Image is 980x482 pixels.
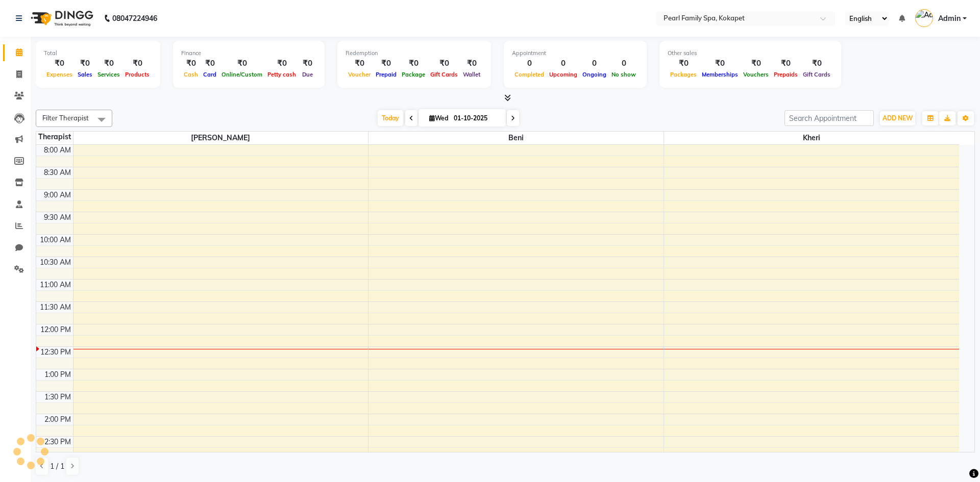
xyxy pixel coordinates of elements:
img: Admin [915,9,933,27]
span: Voucher [346,71,373,78]
span: Completed [512,71,547,78]
span: Wallet [460,71,483,78]
span: Gift Cards [800,71,833,78]
div: 9:30 AM [42,212,73,223]
span: beni [369,132,664,144]
span: Due [300,71,315,78]
div: 2:00 PM [42,414,73,425]
div: Finance [181,49,316,58]
div: 11:00 AM [38,280,73,290]
span: ADD NEW [883,114,913,122]
span: Card [201,71,219,78]
span: Sales [75,71,95,78]
input: 2025-10-01 [451,111,502,126]
button: ADD NEW [880,111,915,125]
div: 0 [580,58,609,69]
span: Package [399,71,428,78]
div: 12:30 PM [38,347,73,358]
div: Total [44,49,152,58]
div: ₹0 [44,58,75,69]
span: Products [122,71,152,78]
div: ₹0 [181,58,201,69]
span: Online/Custom [219,71,265,78]
span: Kheri [664,132,959,144]
b: 08047224946 [112,4,157,33]
div: ₹0 [741,58,771,69]
div: ₹0 [373,58,399,69]
div: 1:00 PM [42,369,73,380]
div: 12:00 PM [38,324,73,335]
div: ₹0 [399,58,428,69]
span: Filter Therapist [42,114,89,122]
span: [PERSON_NAME] [73,132,369,144]
span: Upcoming [547,71,580,78]
div: 11:30 AM [38,302,73,313]
div: Other sales [668,49,833,58]
span: Petty cash [265,71,299,78]
span: Cash [181,71,201,78]
div: ₹0 [800,58,833,69]
span: Today [378,110,403,126]
div: 8:30 AM [42,167,73,178]
div: 0 [547,58,580,69]
div: ₹0 [219,58,265,69]
div: ₹0 [668,58,699,69]
div: ₹0 [122,58,152,69]
span: Vouchers [741,71,771,78]
span: Admin [938,13,961,24]
div: ₹0 [299,58,316,69]
div: 0 [512,58,547,69]
span: Services [95,71,122,78]
div: 9:00 AM [42,190,73,200]
img: logo [26,4,96,33]
div: ₹0 [346,58,373,69]
span: Packages [668,71,699,78]
span: Prepaids [771,71,800,78]
input: Search Appointment [785,110,874,126]
span: Wed [427,114,451,122]
div: ₹0 [428,58,460,69]
div: ₹0 [265,58,299,69]
div: 10:30 AM [38,257,73,268]
div: ₹0 [201,58,219,69]
div: ₹0 [771,58,800,69]
span: No show [609,71,639,78]
span: Memberships [699,71,741,78]
div: ₹0 [75,58,95,69]
span: 1 / 1 [50,461,64,472]
div: Redemption [346,49,483,58]
span: Ongoing [580,71,609,78]
div: Therapist [36,132,73,142]
div: ₹0 [460,58,483,69]
span: Prepaid [373,71,399,78]
div: Appointment [512,49,639,58]
div: 1:30 PM [42,392,73,402]
div: ₹0 [95,58,122,69]
div: 10:00 AM [38,235,73,245]
div: 2:30 PM [42,437,73,447]
span: Gift Cards [428,71,460,78]
span: Expenses [44,71,75,78]
div: 8:00 AM [42,145,73,156]
div: 0 [609,58,639,69]
div: ₹0 [699,58,741,69]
